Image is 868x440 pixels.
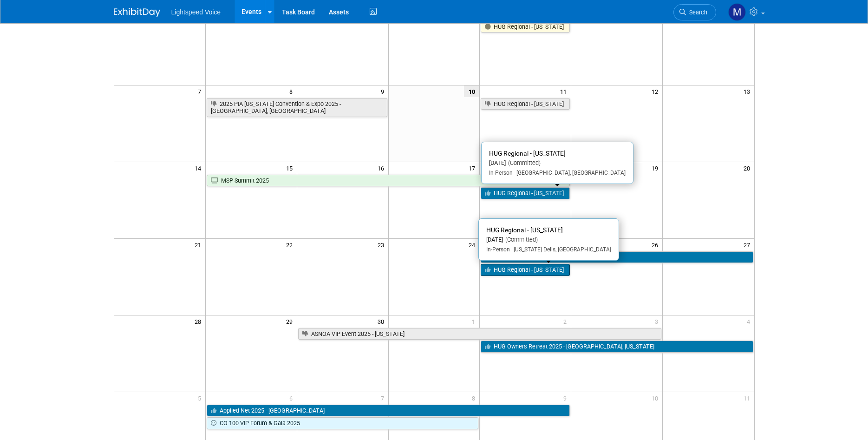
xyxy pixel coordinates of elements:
span: (Committed) [503,236,538,243]
div: [DATE] [489,159,626,167]
span: 30 [377,315,388,327]
span: (Committed) [506,159,541,166]
span: In-Person [489,170,513,176]
span: 29 [285,315,297,327]
a: Applied Net 2025 - [GEOGRAPHIC_DATA] [207,405,570,417]
span: 9 [562,392,571,404]
a: 2025 PIA [US_STATE] Convention & Expo 2025 - [GEOGRAPHIC_DATA], [GEOGRAPHIC_DATA] [207,98,387,117]
span: 22 [285,239,297,250]
span: 14 [194,162,205,174]
span: 10 [464,85,479,97]
span: 13 [743,85,754,97]
span: Search [686,9,707,16]
a: HUG Regional - [US_STATE] [481,98,570,110]
a: ASNOA VIP Event 2025 - [US_STATE] [298,328,661,340]
span: [GEOGRAPHIC_DATA], [GEOGRAPHIC_DATA] [513,170,626,176]
span: 4 [746,315,754,327]
a: HUG Regional - [US_STATE] [481,264,570,276]
span: 11 [743,392,754,404]
span: 26 [651,239,662,250]
span: 16 [377,162,388,174]
span: 11 [559,85,571,97]
span: 23 [377,239,388,250]
span: 15 [285,162,297,174]
span: 10 [651,392,662,404]
span: 27 [743,239,754,250]
span: 3 [654,315,662,327]
span: 24 [468,239,479,250]
span: 7 [380,392,388,404]
span: 1 [471,315,479,327]
img: Marc Magliano [728,3,746,21]
span: HUG Regional - [US_STATE] [489,150,566,157]
span: 17 [468,162,479,174]
span: 7 [197,85,205,97]
span: 6 [288,392,297,404]
a: MSP Summit 2025 [207,175,570,187]
span: 12 [651,85,662,97]
a: HUG Regional - [US_STATE] [481,21,570,33]
span: HUG Regional - [US_STATE] [486,226,563,234]
span: 8 [288,85,297,97]
span: Lightspeed Voice [171,8,221,16]
span: [US_STATE] Dells, [GEOGRAPHIC_DATA] [510,246,611,253]
span: 2 [562,315,571,327]
a: HUG Regional - [US_STATE] [481,187,570,199]
span: 21 [194,239,205,250]
span: 9 [380,85,388,97]
span: 28 [194,315,205,327]
a: CO 100 VIP Forum & Gala 2025 [207,417,479,429]
span: 5 [197,392,205,404]
span: In-Person [486,246,510,253]
a: HUG Owners Retreat 2025 - [GEOGRAPHIC_DATA], [US_STATE] [481,341,753,353]
img: ExhibitDay [114,8,160,17]
div: [DATE] [486,236,611,244]
span: 19 [651,162,662,174]
a: Search [673,4,716,20]
span: 8 [471,392,479,404]
span: 20 [743,162,754,174]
